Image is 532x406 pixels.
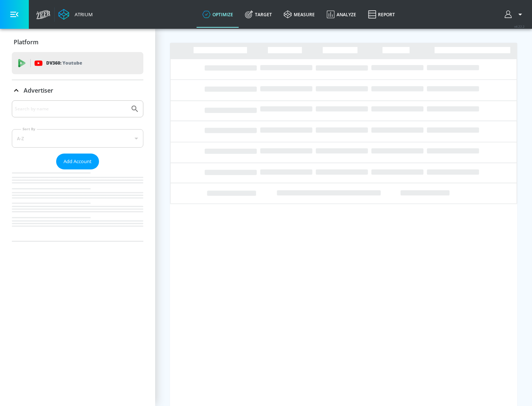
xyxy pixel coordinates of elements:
a: optimize [197,1,239,28]
span: v 4.22.2 [514,24,525,28]
div: A-Z [12,129,143,148]
p: Youtube [62,59,82,67]
button: Add Account [56,154,99,169]
div: DV360: Youtube [12,52,143,74]
div: Advertiser [12,80,143,101]
p: DV360: [46,59,82,67]
span: Add Account [64,157,92,166]
input: Search by name [15,104,127,114]
a: measure [278,1,321,28]
a: Analyze [321,1,362,28]
a: Target [239,1,278,28]
label: Sort By [21,127,37,131]
div: Platform [12,32,143,52]
a: Report [362,1,401,28]
p: Advertiser [24,86,53,94]
nav: list of Advertiser [12,169,143,241]
div: Advertiser [12,100,143,241]
p: Platform [14,38,38,46]
div: Atrium [72,11,93,18]
a: Atrium [58,9,93,20]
